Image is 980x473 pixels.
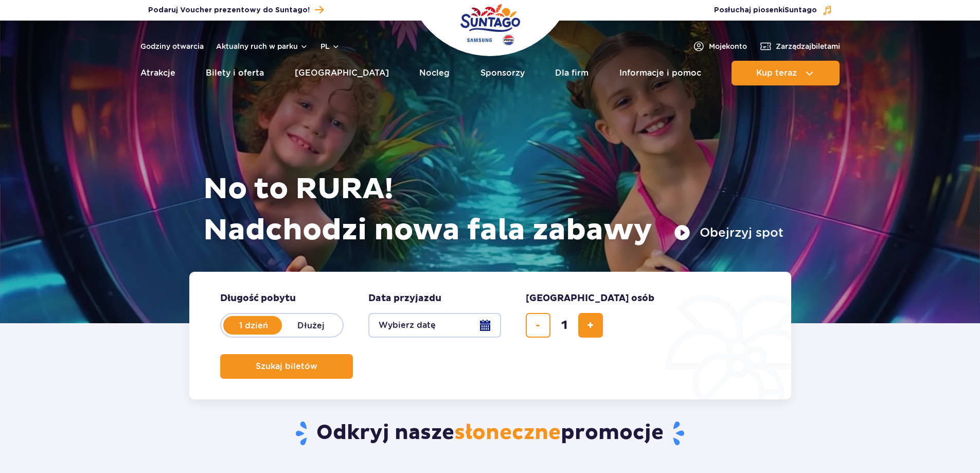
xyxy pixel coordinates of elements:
[216,42,308,50] button: Aktualny ruch w parku
[454,420,561,446] span: słoneczne
[714,5,832,15] button: Posłuchaj piosenkiSuntago
[785,7,817,14] span: Suntago
[148,5,310,15] span: Podaruj Voucher prezentowy do Suntago!
[320,41,340,51] button: pl
[206,61,264,85] a: Bilety i oferta
[256,362,317,371] span: Szukaj biletów
[552,313,577,338] input: liczba biletów
[368,292,441,305] span: Data przyjazdu
[282,314,341,336] label: Dłużej
[759,40,840,52] a: Zarządzajbiletami
[140,41,204,51] a: Godziny otwarcia
[526,292,654,305] span: [GEOGRAPHIC_DATA] osób
[224,314,283,336] label: 1 dzień
[692,40,747,52] a: Mojekonto
[480,61,525,85] a: Sponsorzy
[674,224,783,241] button: Obejrzyj spot
[368,313,501,338] button: Wybierz datę
[140,61,175,85] a: Atrakcje
[148,3,324,17] a: Podaruj Voucher prezentowy do Suntago!
[203,169,783,251] h1: No to RURA! Nadchodzi nowa fala zabawy
[709,41,747,51] span: Moje konto
[776,41,840,51] span: Zarządzaj biletami
[189,272,791,399] form: Planowanie wizyty w Park of Poland
[220,292,296,305] span: Długość pobytu
[526,313,550,338] button: usuń bilet
[732,61,840,85] button: Kup teraz
[578,313,603,338] button: dodaj bilet
[619,61,701,85] a: Informacje i pomoc
[220,354,353,379] button: Szukaj biletów
[714,5,817,15] span: Posłuchaj piosenki
[756,68,797,78] span: Kup teraz
[555,61,589,85] a: Dla firm
[295,61,389,85] a: [GEOGRAPHIC_DATA]
[189,420,791,447] h2: Odkryj nasze promocje
[419,61,450,85] a: Nocleg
